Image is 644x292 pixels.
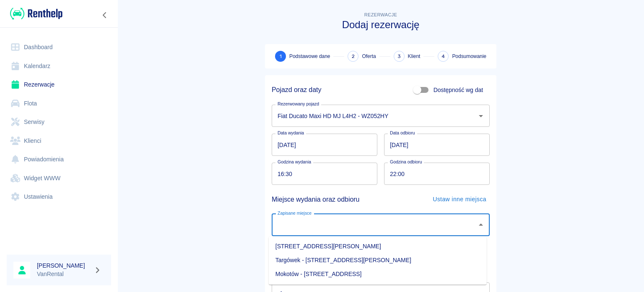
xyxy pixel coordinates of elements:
[278,159,311,165] label: Godzina wydania
[362,53,376,60] span: Oferta
[390,130,415,136] label: Data odbioru
[7,187,111,206] a: Ustawienia
[269,253,487,267] li: Targówek - [STREET_ADDRESS][PERSON_NAME]
[384,134,490,156] input: DD.MM.YYYY
[475,219,487,231] button: Zamknij
[441,52,445,61] span: 4
[384,163,484,185] input: hh:mm
[272,86,321,94] h5: Pojazd oraz daty
[280,52,282,61] span: 1
[7,132,111,150] a: Klienci
[278,101,319,107] label: Rezerwowany pojazd
[99,10,111,21] button: Zwiń nawigację
[7,57,111,76] a: Kalendarz
[7,38,111,57] a: Dashboard
[289,53,330,60] span: Podstawowe dane
[397,52,401,61] span: 3
[7,75,111,94] a: Rezerwacje
[408,53,421,60] span: Klient
[429,192,490,207] button: Ustaw inne miejsca
[37,270,91,279] p: VanRental
[7,7,62,21] a: Renthelp logo
[7,94,111,113] a: Flota
[272,134,377,156] input: DD.MM.YYYY
[434,86,483,95] span: Dostępność wg dat
[278,130,304,136] label: Data wydania
[269,267,487,281] li: Mokotów - [STREET_ADDRESS]
[475,110,487,122] button: Otwórz
[265,19,496,31] h3: Dodaj rezerwację
[269,239,487,253] li: [STREET_ADDRESS][PERSON_NAME]
[272,192,359,207] h5: Miejsce wydania oraz odbioru
[37,261,91,270] h6: [PERSON_NAME]
[364,12,397,17] span: Rezerwacje
[7,169,111,188] a: Widget WWW
[7,113,111,132] a: Serwisy
[272,163,371,185] input: hh:mm
[390,159,422,165] label: Godzina odbioru
[352,52,355,61] span: 2
[7,150,111,169] a: Powiadomienia
[452,53,486,60] span: Podsumowanie
[278,210,312,216] label: Zapisane miejsce
[10,7,62,21] img: Renthelp logo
